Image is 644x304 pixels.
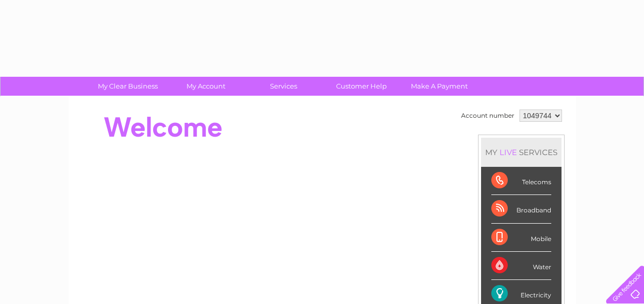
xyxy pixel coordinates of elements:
div: Broadband [491,195,551,223]
a: Make A Payment [397,77,482,96]
a: Customer Help [319,77,404,96]
div: LIVE [497,147,519,157]
div: Water [491,252,551,280]
a: Services [241,77,326,96]
a: My Account [163,77,248,96]
div: Telecoms [491,167,551,195]
a: My Clear Business [86,77,170,96]
div: MY SERVICES [481,138,562,167]
td: Account number [459,107,517,124]
div: Mobile [491,224,551,252]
